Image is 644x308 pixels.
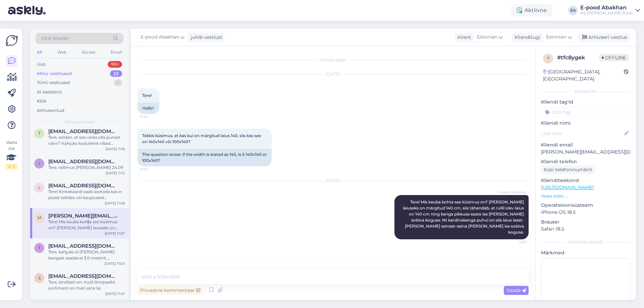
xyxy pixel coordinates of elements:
[48,213,118,219] span: marleen.raudsepp333@gmail.com
[541,88,631,95] div: Kliendi info
[541,120,631,127] p: Kliendi nimi
[580,10,633,16] div: AS [PERSON_NAME] Eesti
[541,184,594,190] a: [URL][DOMAIN_NAME]
[48,273,118,279] span: sirle.hiienurm@gmail.com
[142,133,262,144] span: Tekkis küsimus, et kas kui on märgitud laius 140, siis kas see on 140x140 või 100x140?
[541,141,631,148] p: Kliendi email
[138,178,529,184] div: [DATE]
[140,167,165,172] span: 13:35
[188,34,222,41] div: juhib vestlust
[541,107,631,117] input: Lisa tag
[140,114,165,119] span: 13:35
[48,134,125,146] div: Tere, eeldan, et see võiks olla punast värvi? Kahjuks kodulehel villast punast kangast hetkel ei ...
[557,54,599,62] div: # tfc8ygek
[541,209,631,216] p: iPhone OS 18.5
[455,34,471,41] div: Klient
[138,57,529,63] div: Vestlus algas
[541,165,595,174] div: Küsi telefoninumbrit
[105,231,125,236] div: [DATE] 11:07
[37,61,45,68] div: Uus
[48,159,118,165] span: i_rence@inbox.lv
[541,226,631,233] p: Safari 18.5
[543,68,624,82] div: [GEOGRAPHIC_DATA], [GEOGRAPHIC_DATA]
[48,279,125,291] div: Tere, kindlasti on. Kuid liimipaelte sortiment on meil üsna lai.
[48,219,125,231] div: Tere! Mis kauba kohta see küsimus on? [PERSON_NAME] laiuseks on märgitud 140 cm, siis tähendab, e...
[546,34,567,41] span: Estonian
[114,79,122,86] div: 1
[541,249,631,256] p: Märkmed
[37,98,47,105] div: Kõik
[56,48,68,57] div: Web
[37,79,70,86] div: Tiimi vestlused
[42,35,68,42] span: Otsi kliente
[541,148,631,156] p: [PERSON_NAME][EMAIL_ADDRESS][DOMAIN_NAME]
[141,34,179,41] span: E-pood Abakhan
[36,48,43,57] div: All
[511,4,552,16] div: Aktiivne
[48,189,125,201] div: Tere! Kinkekaardi saab soetada kas e-poest tellides või kauplusest kohapeal, füüsilisel [PERSON_N...
[501,240,527,245] span: 11:07
[106,171,125,176] div: [DATE] 11:12
[38,185,41,190] span: l
[138,149,272,166] div: The question arose: if the width is stated as 140, is it 140x140 or 100x140?
[38,215,41,220] span: m
[541,219,631,226] p: Brauser
[48,183,118,189] span: lempriina@gmail.com
[38,131,41,136] span: t
[105,261,125,266] div: [DATE] 11:03
[580,5,633,10] div: E-pood Abakhan
[541,158,631,165] p: Kliendi telefon
[48,243,118,249] span: tana362@inbox.lv
[39,161,40,166] span: i
[541,130,623,137] input: Lisa nimi
[506,287,526,293] span: Saada
[541,202,631,209] p: Operatsioonisüsteem
[108,61,122,68] div: 99+
[477,34,497,41] span: Estonian
[48,128,118,134] span: taavi@dagoplast.ee
[105,201,125,206] div: [DATE] 11:08
[541,99,631,106] p: Kliendi tag'id
[547,56,549,61] span: t
[5,34,18,47] img: Askly Logo
[541,193,631,199] p: Vaata edasi ...
[38,275,41,281] span: s
[580,5,640,16] a: E-pood AbakhanAS [PERSON_NAME] Eesti
[105,291,125,296] div: [DATE] 11:01
[138,286,203,295] div: Privaatne kommentaar
[512,34,540,41] div: Klienditugi
[80,48,97,57] div: Socials
[403,199,525,235] span: Tere! Mis kauba kohta see küsimus on? [PERSON_NAME] laiuseks on märgitud 140 cm, siis tähendab, e...
[109,48,123,57] div: Email
[568,6,578,15] div: EA
[64,119,95,125] span: Minu vestlused
[37,70,72,77] div: Minu vestlused
[37,89,62,96] div: AI Assistent
[142,93,152,98] span: Tere!
[541,239,631,245] div: [PERSON_NAME]
[110,70,122,77] div: 23
[106,146,125,151] div: [DATE] 11:16
[498,190,527,195] span: E-pood Abakhan
[138,71,529,77] div: [DATE]
[38,245,41,250] span: t
[138,103,159,114] div: Hello!
[5,139,17,170] div: Vaata siia
[599,54,629,61] span: Offline
[48,249,125,261] div: Tere, kahjuks ei [PERSON_NAME] kangast saadaval 3,0 meetrit, seetõttu ei saa [PERSON_NAME] nii pa...
[578,33,630,42] div: Arhiveeri vestlus
[48,165,125,171] div: Tere, tellimus [PERSON_NAME] 24.09
[5,164,17,170] div: 2 / 3
[37,107,64,114] div: Arhiveeritud
[541,177,631,184] p: Klienditeekond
